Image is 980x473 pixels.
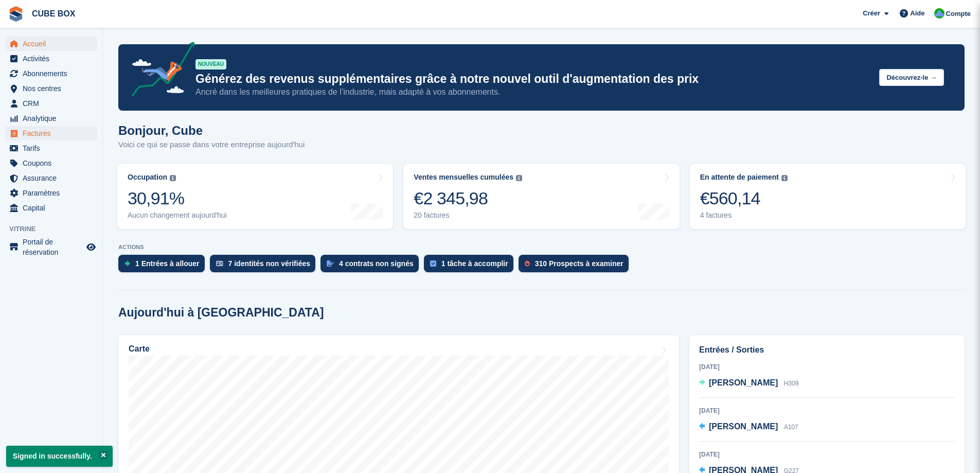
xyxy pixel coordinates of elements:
a: menu [5,171,97,185]
span: Analytique [23,111,84,126]
div: En attente de paiement [700,173,779,182]
span: Paramètres [23,186,84,200]
a: menu [5,96,97,111]
span: Activités [23,51,84,66]
a: menu [5,237,97,257]
div: [DATE] [699,450,955,459]
span: Factures [23,126,84,141]
img: icon-info-grey-7440780725fd019a000dd9b08b2336e03edf1995a4989e88bcd33f0948082b44.svg [516,175,522,181]
p: Voici ce qui se passe dans votre entreprise aujourd'hui [118,139,305,151]
h2: Entrées / Sorties [699,344,955,356]
p: Ancré dans les meilleures pratiques de l’industrie, mais adapté à vos abonnements. [195,86,871,98]
p: Signed in successfully. [6,446,113,467]
a: 7 identités non vérifiées [210,255,321,277]
h2: Carte [129,344,150,354]
div: 1 Entrées à allouer [135,259,200,268]
span: CRM [23,96,84,111]
img: prospect-51fa495bee0391a8d652442698ab0144808aea92771e9ea1ae160a38d050c398.svg [525,260,530,267]
div: [DATE] [699,362,955,372]
div: 1 tâche à accomplir [441,259,508,268]
a: menu [5,66,97,81]
span: Vitrine [9,224,102,234]
img: task-75834270c22a3079a89374b754ae025e5fb1db73e45f91037f5363f120a921f8.svg [430,260,436,267]
span: Aide [910,8,924,19]
a: menu [5,141,97,155]
span: Capital [23,201,84,215]
a: menu [5,186,97,200]
a: menu [5,111,97,126]
div: 30,91% [128,188,227,209]
a: 1 Entrées à allouer [118,255,210,277]
span: H309 [784,380,799,387]
img: move_ins_to_allocate_icon-fdf77a2bb77ea45bf5b3d319d69a93e2d87916cf1d5bf7949dd705db3b84f3ca.svg [124,260,130,267]
div: €2 345,98 [414,188,522,209]
a: menu [5,156,97,170]
span: Accueil [23,37,84,51]
a: CUBE BOX [28,5,79,22]
div: Aucun changement aujourd'hui [128,211,227,220]
div: Ventes mensuelles cumulées [414,173,513,182]
a: 4 contrats non signés [320,255,424,277]
a: menu [5,51,97,66]
a: menu [5,81,97,96]
img: price-adjustments-announcement-icon-8257ccfd72463d97f412b2fc003d46551f7dbcb40ab6d574587a9cd5c0d94... [123,42,195,100]
img: verify_identity-adf6edd0f0f0b5bbfe63781bf79b02c33cf7c696d77639b501bdc392416b5a36.svg [216,260,223,267]
div: €560,14 [700,188,788,209]
img: contract_signature_icon-13c848040528278c33f63329250d36e43548de30e8caae1d1a13099fd9432cc5.svg [327,260,334,267]
a: [PERSON_NAME] A107 [699,421,798,434]
a: Boutique d'aperçu [85,241,97,253]
img: stora-icon-8386f47178a22dfd0bd8f6a31ec36ba5ce8667c1dd55bd0f319d3a0aa187defe.svg [8,6,24,22]
a: menu [5,201,97,215]
span: Créer [863,8,880,19]
a: Ventes mensuelles cumulées €2 345,98 20 factures [403,164,679,229]
img: icon-info-grey-7440780725fd019a000dd9b08b2336e03edf1995a4989e88bcd33f0948082b44.svg [781,175,788,181]
div: NOUVEAU [195,59,226,69]
span: [PERSON_NAME] [709,378,778,387]
span: Coupons [23,156,84,170]
div: 310 Prospects à examiner [535,259,623,268]
h1: Bonjour, Cube [118,124,305,137]
span: Compte [946,9,971,19]
span: Portail de réservation [23,237,84,257]
div: 4 contrats non signés [339,259,414,268]
h2: Aujourd'hui à [GEOGRAPHIC_DATA] [118,306,324,320]
p: Générez des revenus supplémentaires grâce à notre nouvel outil d'augmentation des prix [195,72,871,86]
div: Occupation [128,173,167,182]
a: 1 tâche à accomplir [424,255,519,277]
span: Nos centres [23,81,84,96]
a: [PERSON_NAME] H309 [699,377,798,390]
span: [PERSON_NAME] [709,422,778,431]
img: Cube Box [934,8,945,19]
p: ACTIONS [118,244,965,251]
span: Abonnements [23,66,84,81]
a: 310 Prospects à examiner [519,255,634,277]
a: menu [5,37,97,51]
span: Assurance [23,171,84,185]
div: [DATE] [699,406,955,415]
span: A107 [784,424,798,431]
div: 20 factures [414,211,522,220]
a: En attente de paiement €560,14 4 factures [690,164,966,229]
img: icon-info-grey-7440780725fd019a000dd9b08b2336e03edf1995a4989e88bcd33f0948082b44.svg [170,175,176,181]
span: Tarifs [23,141,84,155]
a: menu [5,126,97,141]
button: Découvrez-le → [879,69,944,86]
div: 7 identités non vérifiées [228,259,311,268]
div: 4 factures [700,211,788,220]
a: Occupation 30,91% Aucun changement aujourd'hui [117,164,393,229]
